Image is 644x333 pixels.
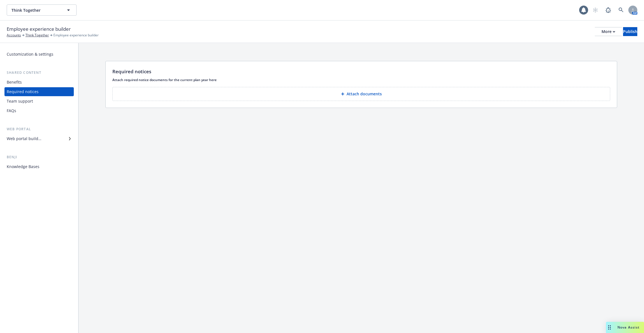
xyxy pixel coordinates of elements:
[615,4,627,16] a: Search
[25,33,49,38] a: Think Together
[606,322,644,333] button: Nova Assist
[617,325,640,330] span: Nova Assist
[623,27,637,36] button: Publish
[53,33,99,38] span: Employee experience builder
[112,68,151,75] p: Required notices
[112,77,610,82] p: Attach required notice documents for the current plan year here
[595,27,622,36] button: More
[4,134,74,143] a: Web portal builder
[4,87,74,96] a: Required notices
[7,25,71,33] span: Employee experience builder
[4,97,74,106] a: Team support
[7,162,39,171] div: Knowledge Bases
[4,154,74,160] div: Benji
[7,134,41,143] div: Web portal builder
[11,7,60,13] span: Think Together
[112,87,610,101] button: Attach documents
[4,78,74,87] a: Benefits
[602,27,615,36] div: More
[7,97,33,106] div: Team support
[4,50,74,59] a: Customization & settings
[4,126,74,132] div: Web portal
[590,4,601,16] a: Start snowing
[606,322,613,333] div: Drag to move
[4,106,74,115] a: FAQs
[347,91,382,97] p: Attach documents
[7,87,39,96] div: Required notices
[7,50,53,59] div: Customization & settings
[7,78,22,87] div: Benefits
[623,27,637,36] div: Publish
[7,4,77,16] button: Think Together
[4,70,74,75] div: Shared content
[4,162,74,171] a: Knowledge Bases
[7,106,16,115] div: FAQs
[7,33,21,38] a: Accounts
[603,4,614,16] a: Report a Bug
